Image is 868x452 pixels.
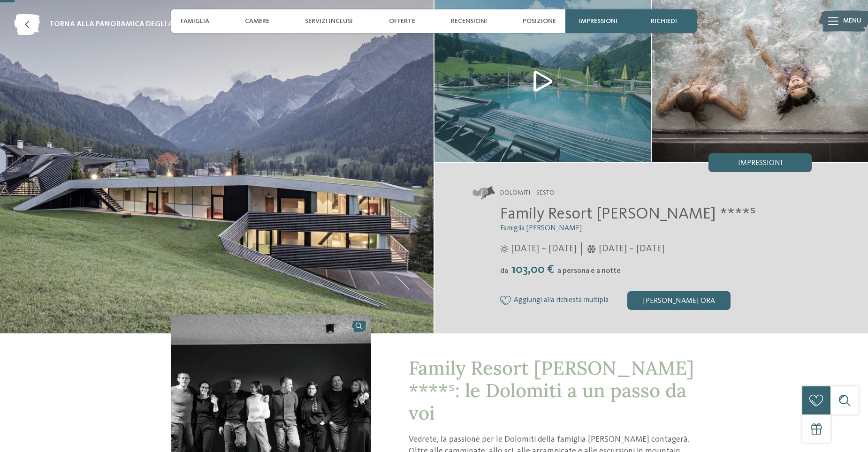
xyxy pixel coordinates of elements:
[557,267,621,275] span: a persona e a notte
[305,17,353,25] span: Servizi inclusi
[511,242,577,256] span: [DATE] – [DATE]
[14,14,203,35] a: torna alla panoramica degli alberghi
[579,17,617,25] span: Impressioni
[500,206,756,222] span: Family Resort [PERSON_NAME] ****ˢ
[409,356,694,425] span: Family Resort [PERSON_NAME] ****ˢ: le Dolomiti a un passo da voi
[523,17,556,25] span: Posizione
[514,296,609,305] span: Aggiungi alla richiesta multipla
[599,242,664,256] span: [DATE] – [DATE]
[586,245,596,253] i: Orari d'apertura inverno
[389,17,415,25] span: Offerte
[509,264,556,276] span: 103,00 €
[500,245,509,253] i: Orari d'apertura estate
[627,291,731,310] div: [PERSON_NAME] ora
[49,19,203,30] span: torna alla panoramica degli alberghi
[500,188,555,198] span: Dolomiti – Sesto
[451,17,487,25] span: Recensioni
[738,159,783,167] span: Impressioni
[500,225,582,232] span: Famiglia [PERSON_NAME]
[245,17,269,25] span: Camere
[500,267,508,275] span: da
[651,17,677,25] span: richiedi
[181,17,209,25] span: Famiglia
